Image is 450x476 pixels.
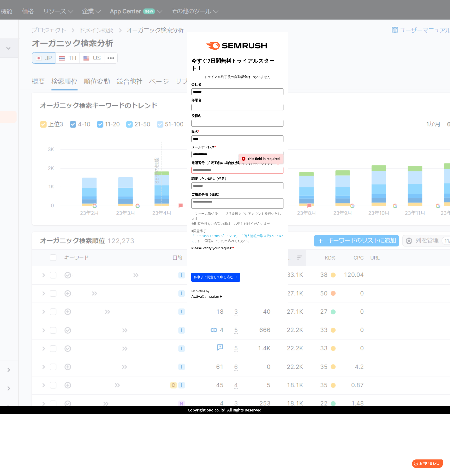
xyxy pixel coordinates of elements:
label: 部署名 [191,98,283,103]
img: e6a379fe-ca9f-484e-8561-e79cf3a04b3f.png [203,37,272,55]
label: 会社名 [191,82,283,87]
label: 氏名 [191,129,283,134]
span: Copyright oRo co.,ltd. All Rights Reserved. [188,407,262,413]
a: 「Semrush Terms of Service」 [191,234,239,238]
iframe: reCAPTCHA [191,252,263,270]
label: メールアドレス [191,145,283,150]
p: ■同意事項 [191,228,283,233]
label: 電話番号（在宅勤務の場合は携帯番号をお願いします） [191,160,283,165]
button: 各事項に同意して申し込む ▷ [191,273,240,282]
div: Marketing by [191,289,283,294]
p: ※フォーム送信後、1～2営業日までにアカウント発行いたします ※即時発行をご希望の際は、お申し付けくださいませ [191,211,283,226]
label: 調査したいURL（任意） [191,176,283,181]
iframe: Help widget launcher [408,458,445,471]
label: ご相談事項（任意） [191,192,283,197]
center: トライアル終了後の自動課金はございません [191,74,283,79]
title: 今すぐ7日間無料トライアルスタート！ [191,57,283,72]
a: 「個人情報の取り扱いについて」 [191,234,283,243]
div: This field is required. [239,154,283,164]
label: 役職名 [191,113,283,118]
label: Please verify your request [191,246,283,251]
p: にご同意の上、お申込みください。 [191,233,283,243]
